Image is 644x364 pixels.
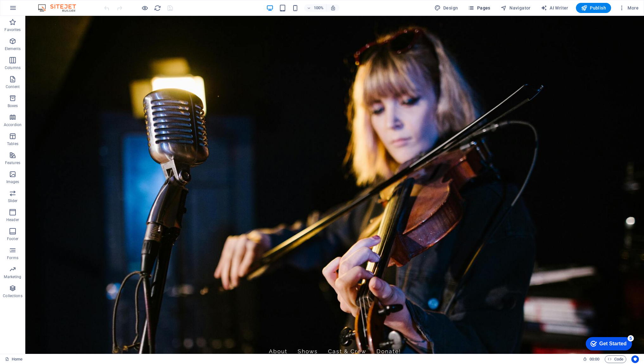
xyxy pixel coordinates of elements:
button: 100% [304,4,327,12]
span: Publish [581,5,606,11]
p: Tables [7,141,18,146]
button: Click here to leave preview mode and continue editing [141,4,148,12]
p: Slider [8,198,18,203]
p: Content [6,84,20,89]
i: On resize automatically adjust zoom level to fit chosen device. [330,5,336,11]
h6: Session time [583,355,600,363]
button: Design [432,3,461,13]
button: Code [605,355,626,363]
span: Pages [468,5,490,11]
span: Design [434,5,458,11]
p: Boxes [8,103,18,108]
img: Editor Logo [36,4,84,12]
p: Footer [7,236,18,241]
div: Get Started 5 items remaining, 0% complete [5,3,51,16]
a: Click to cancel selection. Double-click to open Pages [5,355,22,363]
h6: 100% [314,4,324,12]
p: Marketing [4,274,21,279]
button: More [616,3,641,13]
button: Publish [576,3,611,13]
i: Reload page [154,4,161,12]
button: AI Writer [538,3,571,13]
button: Usercentrics [631,355,639,363]
div: Get Started [19,7,46,13]
span: 00 00 [590,355,599,363]
div: 5 [47,1,53,8]
p: Images [6,179,19,184]
p: Columns [5,65,21,70]
button: reload [154,4,161,12]
p: Features [5,160,20,165]
button: Pages [465,3,493,13]
p: Accordion [4,122,22,127]
p: Forms [7,255,18,260]
span: Code [608,355,623,363]
p: Collections [3,293,22,298]
p: Header [6,217,19,222]
span: : [594,357,595,361]
span: AI Writer [541,5,568,11]
span: More [619,5,639,11]
p: Elements [5,46,21,51]
button: Navigator [498,3,533,13]
p: Favorites [4,27,21,32]
span: Navigator [501,5,531,11]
